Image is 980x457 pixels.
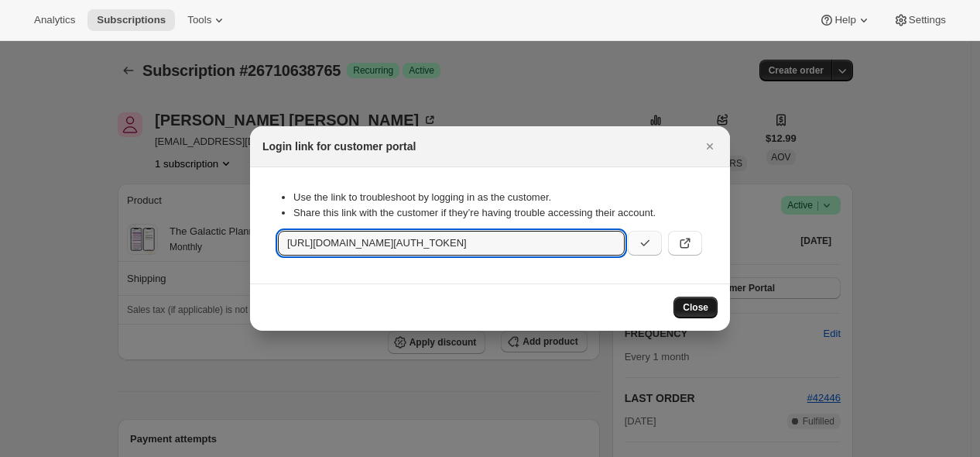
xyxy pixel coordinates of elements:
[673,297,718,318] button: Close
[97,14,166,26] span: Subscriptions
[87,9,175,31] button: Subscriptions
[884,9,955,31] button: Settings
[683,301,708,314] span: Close
[909,14,946,26] span: Settings
[262,139,416,154] h2: Login link for customer portal
[187,14,211,26] span: Tools
[34,14,75,26] span: Analytics
[699,136,721,157] button: Close
[293,190,702,205] li: Use the link to troubleshoot by logging in as the customer.
[810,9,880,31] button: Help
[178,9,236,31] button: Tools
[834,14,855,26] span: Help
[293,205,702,221] li: Share this link with the customer if they’re having trouble accessing their account.
[25,9,84,31] button: Analytics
